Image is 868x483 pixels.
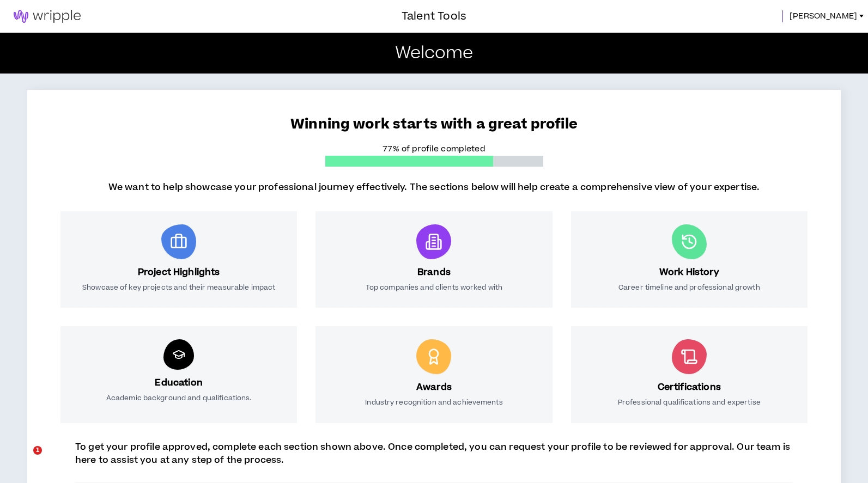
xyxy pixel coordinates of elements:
span: [PERSON_NAME] [790,10,857,22]
span: 1 [33,446,42,455]
h3: Awards [416,381,452,394]
p: Top companies and clients worked with [366,283,502,295]
p: Professional qualifications and expertise [618,398,761,409]
p: Showcase of key projects and their measurable impact [82,283,275,295]
p: Career timeline and professional growth [618,283,760,295]
h3: Certifications [658,381,721,394]
h3: Brands [417,266,451,279]
p: To get your profile approved, complete each section shown above. Once completed, you can request ... [75,441,793,467]
iframe: Intercom live chat [11,446,37,472]
p: Industry recognition and achievements [365,398,502,409]
p: Winning work starts with a great profile [64,114,804,135]
p: We want to help showcase your professional journey effectively. The sections below will help crea... [108,181,760,194]
h3: Project Highlights [138,266,220,279]
h3: Talent Tools [402,8,466,25]
p: Academic background and qualifications. [106,394,252,409]
p: 77% of profile completed [325,143,543,155]
p: Welcome [395,40,474,66]
h3: Work History [659,266,719,279]
h3: Education [155,376,202,389]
